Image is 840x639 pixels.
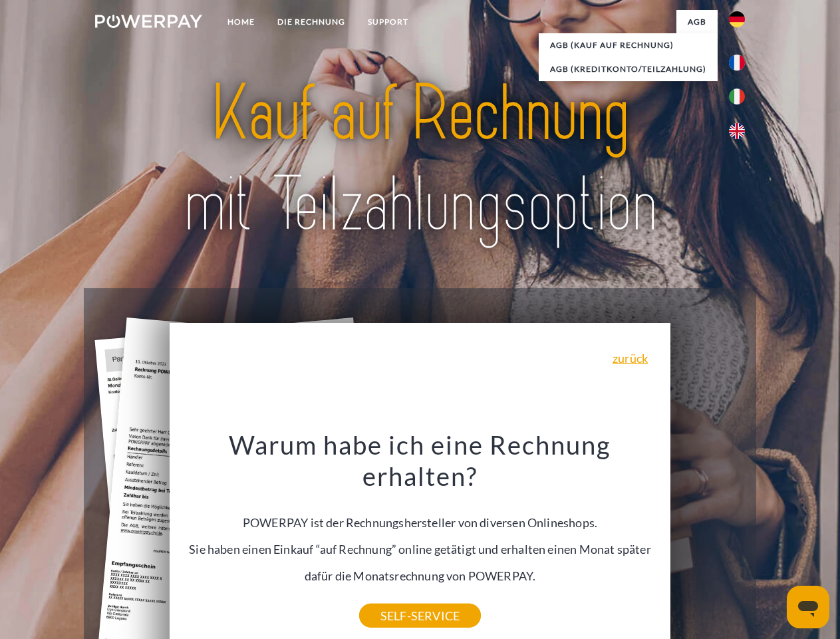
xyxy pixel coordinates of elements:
[178,429,663,493] h3: Warum habe ich eine Rechnung erhalten?
[729,11,745,27] img: de
[127,64,713,255] img: title-powerpay_de.svg
[729,89,745,105] img: it
[356,10,420,34] a: SUPPORT
[216,10,266,34] a: Home
[729,123,745,139] img: en
[359,604,481,628] a: SELF-SERVICE
[613,352,648,364] a: zurück
[178,429,663,616] div: POWERPAY ist der Rechnungshersteller von diversen Onlineshops. Sie haben einen Einkauf “auf Rechn...
[539,33,718,57] a: AGB (Kauf auf Rechnung)
[95,15,202,28] img: logo-powerpay-white.svg
[676,10,718,34] a: agb
[729,55,745,71] img: fr
[266,10,356,34] a: DIE RECHNUNG
[539,57,718,81] a: AGB (Kreditkonto/Teilzahlung)
[787,586,829,628] iframe: Schaltfläche zum Öffnen des Messaging-Fensters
